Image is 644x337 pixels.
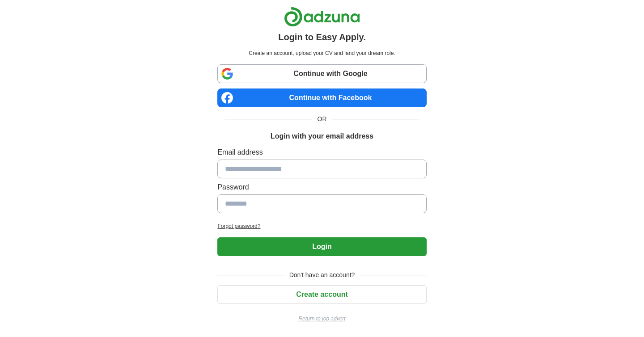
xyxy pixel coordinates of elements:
img: Adzuna logo [284,7,360,27]
label: Email address [217,147,426,158]
h1: Login with your email address [271,131,373,142]
a: Create account [217,291,426,298]
h1: Login to Easy Apply. [278,30,366,44]
a: Continue with Google [217,64,426,83]
p: Create an account, upload your CV and land your dream role. [219,49,424,57]
a: Forgot password? [217,222,426,230]
label: Password [217,182,426,193]
button: Create account [217,285,426,304]
span: Don't have an account? [284,270,360,280]
a: Return to job advert [217,315,426,323]
span: OR [312,114,332,124]
a: Continue with Facebook [217,88,426,107]
button: Login [217,237,426,256]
